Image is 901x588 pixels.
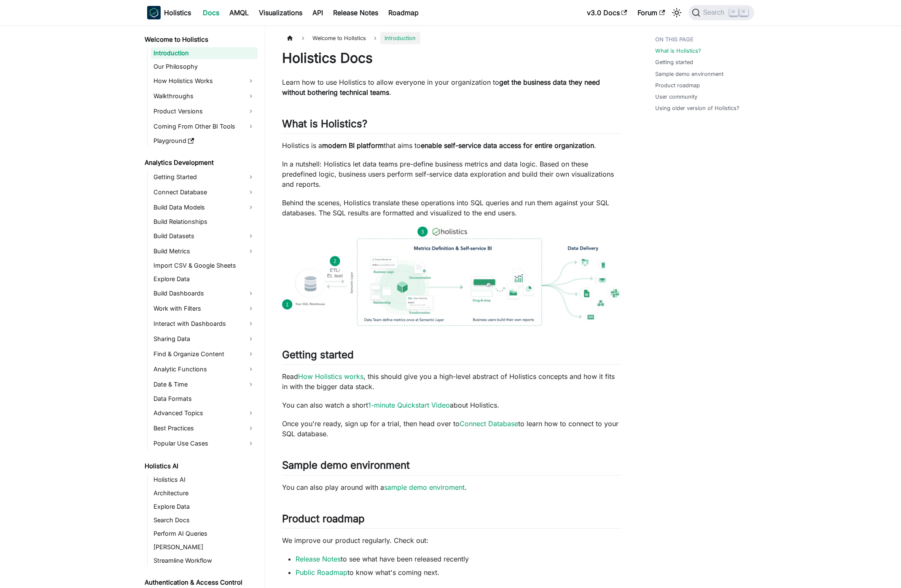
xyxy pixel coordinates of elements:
[164,8,191,18] b: Holistics
[151,406,258,420] a: Advanced Topics
[151,555,258,567] a: Streamline Workflow
[582,6,632,19] a: v3.0 Docs
[655,93,697,101] a: User community
[296,554,621,564] li: to see what have been released recently
[151,170,258,184] a: Getting Started
[296,568,347,577] a: Public Roadmap
[151,514,258,526] a: Search Docs
[151,47,258,59] a: Introduction
[151,287,258,300] a: Build Dashboards
[655,104,740,112] a: Using older version of Holistics?
[151,541,258,553] a: [PERSON_NAME]
[282,535,621,545] p: We improve our product regularly. Check out:
[151,273,258,285] a: Explore Data
[322,141,384,150] strong: modern BI platform
[151,487,258,499] a: Architecture
[383,6,424,19] a: Roadmap
[655,58,693,66] a: Getting started
[655,70,723,78] a: Sample demo environment
[147,6,161,19] img: Holistics
[151,332,258,346] a: Sharing Data
[151,216,258,228] a: Build Relationships
[655,47,701,55] a: What is Holistics?
[151,229,258,243] a: Build Datasets
[384,483,465,491] a: sample demo enviroment
[282,118,621,134] h2: What is Holistics?
[632,6,670,19] a: Forum
[151,260,258,271] a: Import CSV & Google Sheets
[729,8,738,16] kbd: ⌘
[655,81,700,89] a: Product roadmap
[151,393,258,405] a: Data Formats
[151,120,258,133] a: Coming From Other BI Tools
[421,141,594,150] strong: enable self-service data access for entire organization
[151,317,258,330] a: Interact with Dashboards
[296,567,621,577] li: to know what's coming next.
[282,140,621,150] p: Holistics is a that aims to .
[328,6,383,19] a: Release Notes
[298,372,363,381] a: How Holistics works
[151,437,258,450] a: Popular Use Cases
[282,349,621,365] h2: Getting started
[282,513,621,529] h2: Product roadmap
[282,32,621,44] nav: Breadcrumbs
[142,157,258,169] a: Analytics Development
[151,501,258,513] a: Explore Data
[151,105,258,118] a: Product Versions
[151,302,258,315] a: Work with Filters
[151,185,258,199] a: Connect Database
[368,401,450,409] a: 1-minute Quickstart Video
[740,8,748,16] kbd: K
[296,555,341,563] a: Release Notes
[142,460,258,472] a: Holistics AI
[282,400,621,410] p: You can also watch a short about Holistics.
[700,9,729,16] span: Search
[151,89,258,103] a: Walkthroughs
[151,422,258,435] a: Best Practices
[224,6,254,19] a: AMQL
[282,371,621,392] p: Read , this should give you a high-level abstract of Holistics concepts and how it fits in with t...
[282,482,621,492] p: You can also play around with a .
[147,6,191,19] a: HolisticsHolistics
[151,362,258,376] a: Analytic Functions
[460,419,518,428] a: Connect Database
[151,201,258,214] a: Build Data Models
[198,6,224,19] a: Docs
[151,74,258,88] a: How Holistics Works
[282,50,621,67] h1: Holistics Docs
[282,32,298,44] a: Home page
[282,198,621,218] p: Behind the scenes, Holistics translate these operations into SQL queries and run them against you...
[142,34,258,46] a: Welcome to Holistics
[380,32,420,44] span: Introduction
[151,135,258,147] a: Playground
[151,528,258,540] a: Perform AI Queries
[308,32,370,44] span: Welcome to Holistics
[670,6,683,19] button: Switch between dark and light mode (currently light mode)
[307,6,328,19] a: API
[282,419,621,439] p: Once you're ready, sign up for a trial, then head over to to learn how to connect to your SQL dat...
[689,5,754,20] button: Search (Command+K)
[151,378,258,391] a: Date & Time
[282,459,621,475] h2: Sample demo environment
[139,25,265,588] nav: Docs sidebar
[151,474,258,486] a: Holistics AI
[282,226,621,326] img: How Holistics fits in your Data Stack
[282,159,621,189] p: In a nutshell: Holistics let data teams pre-define business metrics and data logic. Based on thes...
[282,77,621,97] p: Learn how to use Holistics to allow everyone in your organization to .
[151,347,258,361] a: Find & Organize Content
[151,61,258,72] a: Our Philosophy
[254,6,307,19] a: Visualizations
[151,244,258,258] a: Build Metrics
